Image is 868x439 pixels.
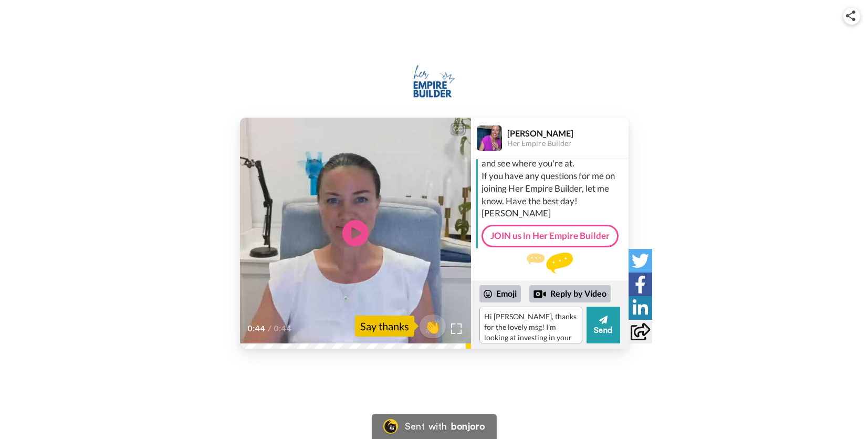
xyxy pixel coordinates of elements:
[477,126,502,151] img: Profile Image
[534,288,546,300] div: Reply by Video
[527,253,573,274] img: message.svg
[268,322,271,335] span: /
[413,60,455,102] img: logo
[355,316,414,337] div: Say thanks
[451,323,462,334] img: Full screen
[479,285,521,302] div: Emoji
[507,139,628,148] div: Her Empire Builder
[846,11,855,21] img: ic_share.svg
[587,307,620,343] button: Send
[471,253,629,291] div: Send [PERSON_NAME] a reply.
[482,225,619,247] a: JOIN us in Her Empire Builder
[507,128,628,138] div: [PERSON_NAME]
[420,318,446,335] span: 👏
[452,124,465,134] div: CC
[274,322,292,335] span: 0:44
[482,119,626,220] div: Hi [PERSON_NAME], I hope you're so great! Just wanting to send you a quick little video to say hi...
[479,307,582,343] textarea: Hi [PERSON_NAME], thanks for the lovely msg! I'm looking at investing in your
[247,322,266,335] span: 0:44
[420,315,446,338] button: 👏
[529,285,611,303] div: Reply by Video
